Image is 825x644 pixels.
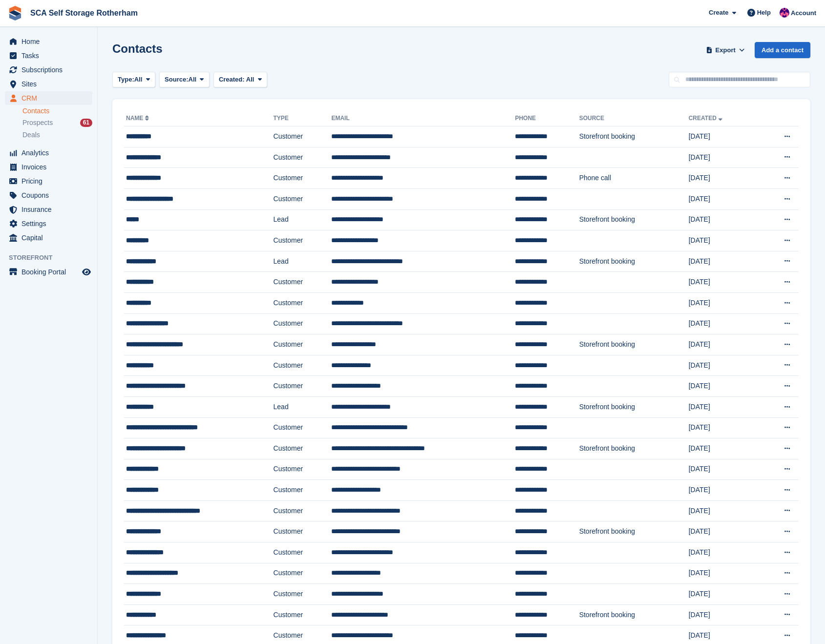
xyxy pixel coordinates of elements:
span: Account [791,8,816,18]
button: Export [704,42,747,58]
span: Sites [21,77,80,91]
img: Sam Chapman [780,8,789,18]
td: Customer [274,230,332,251]
a: SCA Self Storage Rotherham [26,5,142,21]
a: menu [5,77,92,91]
a: menu [5,63,92,77]
td: Customer [274,334,332,355]
a: menu [5,49,92,62]
td: Customer [274,584,332,605]
div: 61 [80,119,92,127]
td: [DATE] [689,272,759,293]
td: Customer [274,459,332,480]
td: [DATE] [689,417,759,438]
h1: Contacts [112,42,163,55]
td: [DATE] [689,292,759,313]
td: [DATE] [689,563,759,584]
td: [DATE] [689,584,759,605]
a: menu [5,160,92,174]
td: Customer [274,126,332,147]
span: Deals [22,130,40,140]
td: [DATE] [689,480,759,501]
span: Capital [21,231,80,245]
span: Coupons [21,188,80,202]
td: [DATE] [689,521,759,542]
a: menu [5,217,92,230]
span: Prospects [22,118,53,127]
td: [DATE] [689,459,759,480]
th: Email [331,111,515,126]
span: Subscriptions [21,63,80,77]
td: [DATE] [689,396,759,417]
td: Storefront booking [579,334,689,355]
td: Customer [274,188,332,209]
td: Customer [274,168,332,189]
a: menu [5,146,92,160]
a: menu [5,35,92,48]
span: Help [757,8,771,18]
td: [DATE] [689,604,759,625]
td: Storefront booking [579,396,689,417]
a: Created [689,115,724,122]
span: Analytics [21,146,80,160]
td: Customer [274,563,332,584]
td: Customer [274,542,332,563]
td: [DATE] [689,313,759,334]
a: Contacts [22,106,92,116]
td: Customer [274,417,332,438]
span: Created: [219,76,245,83]
td: Customer [274,500,332,521]
span: Create [709,8,728,18]
span: Type: [118,75,134,84]
span: All [189,75,197,84]
td: [DATE] [689,376,759,397]
span: All [246,76,254,83]
td: [DATE] [689,126,759,147]
span: Settings [21,217,80,230]
td: [DATE] [689,188,759,209]
span: Tasks [21,49,80,62]
a: Deals [22,130,92,140]
td: [DATE] [689,251,759,272]
td: Customer [274,292,332,313]
span: CRM [21,91,80,105]
a: menu [5,91,92,105]
td: Storefront booking [579,521,689,542]
td: Lead [274,251,332,272]
a: menu [5,174,92,188]
td: [DATE] [689,355,759,376]
span: Export [716,45,736,55]
td: Storefront booking [579,438,689,459]
td: Customer [274,521,332,542]
td: Customer [274,147,332,168]
td: [DATE] [689,168,759,189]
a: Add a contact [755,42,810,58]
td: Storefront booking [579,126,689,147]
td: [DATE] [689,147,759,168]
button: Created: All [213,72,267,88]
td: Customer [274,272,332,293]
td: Lead [274,209,332,230]
span: All [134,75,143,84]
a: menu [5,188,92,202]
td: [DATE] [689,500,759,521]
a: menu [5,231,92,245]
a: Preview store [81,266,92,278]
td: Storefront booking [579,604,689,625]
span: Home [21,35,80,48]
td: Customer [274,480,332,501]
img: stora-icon-8386f47178a22dfd0bd8f6a31ec36ba5ce8667c1dd55bd0f319d3a0aa187defe.svg [8,6,22,21]
td: [DATE] [689,230,759,251]
span: Booking Portal [21,265,80,279]
span: Source: [165,75,188,84]
th: Source [579,111,689,126]
span: Insurance [21,203,80,216]
td: [DATE] [689,334,759,355]
span: Invoices [21,160,80,174]
button: Source: All [159,72,210,88]
span: Storefront [9,253,97,263]
td: [DATE] [689,542,759,563]
td: Storefront booking [579,251,689,272]
td: Lead [274,396,332,417]
td: Customer [274,313,332,334]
